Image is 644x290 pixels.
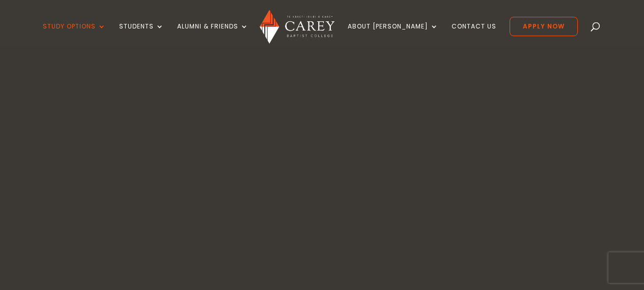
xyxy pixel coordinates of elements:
a: Apply Now [510,17,578,36]
a: Students [119,23,164,47]
a: About [PERSON_NAME] [348,23,438,47]
a: Contact Us [452,23,496,47]
a: Alumni & Friends [177,23,248,47]
a: Study Options [43,23,106,47]
img: Carey Baptist College [260,10,334,44]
